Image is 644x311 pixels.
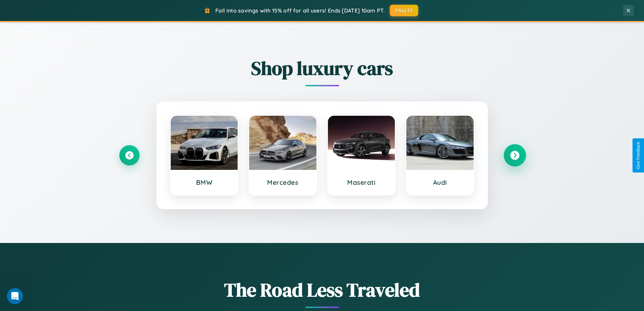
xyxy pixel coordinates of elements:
[413,178,467,186] h3: Audi
[256,178,310,186] h3: Mercedes
[119,277,525,303] h1: The Road Less Traveled
[215,7,385,14] span: Fall into savings with 15% off for all users! Ends [DATE] 10am PT.
[335,178,388,186] h3: Maserati
[636,142,641,169] div: Give Feedback
[119,55,525,81] h2: Shop luxury cars
[177,178,231,186] h3: BMW
[7,288,23,304] iframe: Intercom live chat
[390,5,418,16] button: FALL15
